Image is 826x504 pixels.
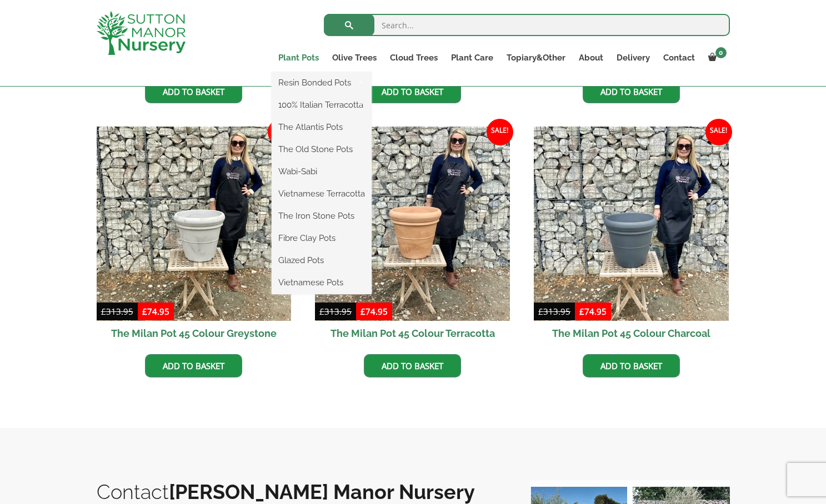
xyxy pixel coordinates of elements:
[97,321,292,346] h2: The Milan Pot 45 Colour Greystone
[705,119,732,145] span: Sale!
[361,306,366,317] span: £
[268,119,294,145] span: Sale!
[142,306,169,317] bdi: 74.95
[538,306,543,317] span: £
[142,306,147,317] span: £
[272,119,372,135] a: The Atlantis Pots
[272,97,372,113] a: 100% Italian Terracotta
[272,50,326,65] a: Plant Pots
[715,47,727,58] span: 0
[101,306,133,317] bdi: 313.95
[534,127,729,321] img: The Milan Pot 45 Colour Charcoal
[319,306,352,317] bdi: 313.95
[97,127,292,346] a: Sale! The Milan Pot 45 Colour Greystone
[315,127,510,346] a: Sale! The Milan Pot 45 Colour Terracotta
[272,230,372,246] a: Fibre Clay Pots
[572,50,610,65] a: About
[610,50,657,65] a: Delivery
[444,50,500,65] a: Plant Care
[145,80,242,103] a: Add to basket: “The Milan Pot 45 Colour Snow White”
[383,50,444,65] a: Cloud Trees
[272,185,372,202] a: Vietnamese Terracotta
[315,321,510,346] h2: The Milan Pot 45 Colour Terracotta
[364,354,461,377] a: Add to basket: “The Milan Pot 45 Colour Terracotta”
[272,208,372,224] a: The Iron Stone Pots
[97,127,292,321] img: The Milan Pot 45 Colour Greystone
[272,74,372,91] a: Resin Bonded Pots
[538,306,570,317] bdi: 313.95
[272,163,372,180] a: Wabi-Sabi
[657,50,702,65] a: Contact
[583,354,680,377] a: Add to basket: “The Milan Pot 45 Colour Charcoal”
[272,141,372,158] a: The Old Stone Pots
[169,480,475,503] b: [PERSON_NAME] Manor Nursery
[97,480,508,503] h2: Contact
[101,306,106,317] span: £
[583,80,680,103] a: Add to basket: “The Milan Pot 45 Colour Mocha”
[500,50,572,65] a: Topiary&Other
[315,127,510,321] img: The Milan Pot 45 Colour Terracotta
[145,354,242,377] a: Add to basket: “The Milan Pot 45 Colour Greystone”
[487,119,513,145] span: Sale!
[364,80,461,103] a: Add to basket: “The Milan Pot 45 Colour Clay (Resin)”
[579,306,607,317] bdi: 74.95
[361,306,388,317] bdi: 74.95
[324,14,730,36] input: Search...
[579,306,584,317] span: £
[534,127,729,346] a: Sale! The Milan Pot 45 Colour Charcoal
[272,274,372,291] a: Vietnamese Pots
[97,11,186,55] img: logo
[326,50,383,65] a: Olive Trees
[702,50,730,65] a: 0
[272,252,372,269] a: Glazed Pots
[319,306,324,317] span: £
[534,321,729,346] h2: The Milan Pot 45 Colour Charcoal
